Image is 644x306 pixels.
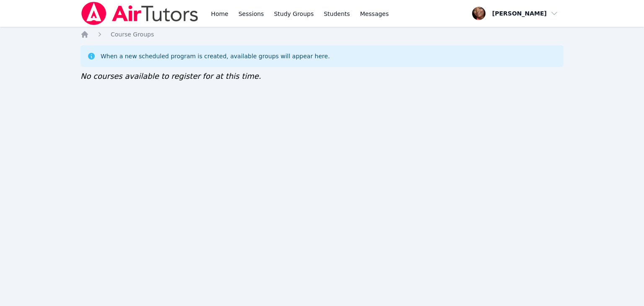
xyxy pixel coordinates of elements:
[360,10,389,18] span: Messages
[111,30,154,39] a: Course Groups
[111,31,154,38] span: Course Groups
[80,30,563,39] nav: Breadcrumb
[80,72,261,80] span: No courses available to register for at this time.
[80,2,199,25] img: Air Tutors
[101,52,330,60] div: When a new scheduled program is created, available groups will appear here.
